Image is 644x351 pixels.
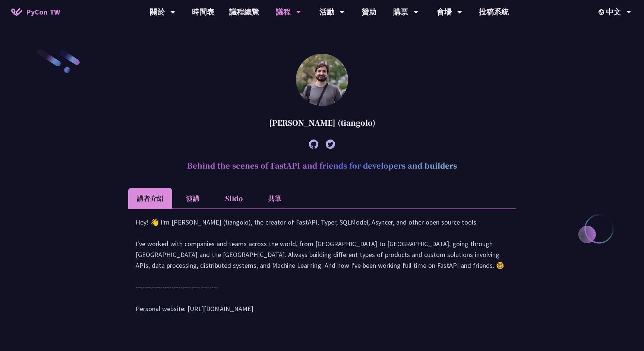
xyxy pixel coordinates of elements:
[296,54,348,106] img: Sebastián Ramírez (tiangolo)
[26,6,60,18] span: PyCon TW
[128,188,172,209] li: 講者介紹
[128,154,516,177] h2: Behind the scenes of FastAPI and friends for developers and builders
[599,9,606,15] img: Locale Icon
[128,112,516,134] div: [PERSON_NAME] (tiangolo)
[254,188,295,209] li: 共筆
[136,217,508,322] div: Hey! 👋 I'm [PERSON_NAME] (tiangolo), the creator of FastAPI, Typer, SQLModel, Asyncer, and other ...
[11,8,22,16] img: Home icon of PyCon TW 2025
[4,3,67,21] a: PyCon TW
[172,188,213,209] li: 演講
[213,188,254,209] li: Slido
